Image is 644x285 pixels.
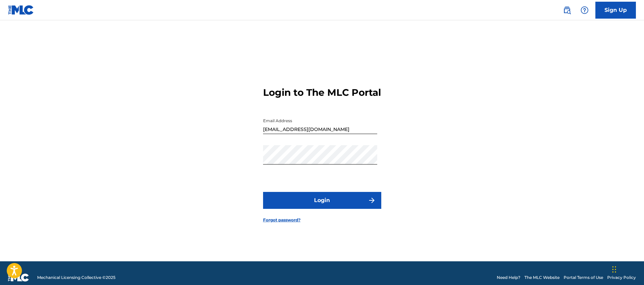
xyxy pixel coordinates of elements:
a: The MLC Website [524,275,560,281]
iframe: Chat Widget [610,253,644,285]
button: Login [263,192,381,209]
img: help [581,6,589,14]
a: Need Help? [497,275,520,281]
a: Sign Up [595,2,636,19]
img: MLC Logo [8,5,34,15]
a: Public Search [560,3,574,17]
h3: Login to The MLC Portal [263,87,381,98]
a: Privacy Policy [607,275,636,281]
img: search [563,6,571,14]
div: Drag [612,259,616,280]
img: logo [8,273,29,282]
img: f7272a7cc735f4ea7f67.svg [368,196,376,204]
div: Help [578,3,591,17]
a: Portal Terms of Use [564,275,603,281]
span: Mechanical Licensing Collective © 2025 [37,275,115,281]
a: Forgot password? [263,217,301,223]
